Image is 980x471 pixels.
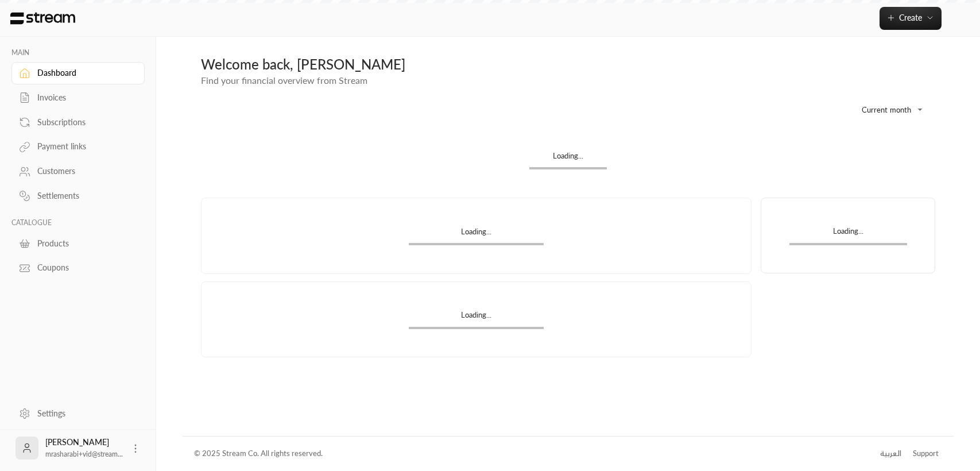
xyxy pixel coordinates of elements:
[11,257,145,279] a: Coupons
[37,92,130,103] div: Invoices
[37,238,130,249] div: Products
[899,13,922,22] span: Create
[11,87,145,109] a: Invoices
[11,402,145,424] a: Settings
[529,150,607,167] div: Loading...
[201,55,935,74] div: Welcome back, [PERSON_NAME]
[45,437,123,460] div: [PERSON_NAME]
[11,218,145,227] p: CATALOGUE
[11,136,145,158] a: Payment links
[45,450,123,458] span: mrasharabi+vid@stream...
[201,75,367,86] span: Find your financial overview from Stream
[11,111,145,133] a: Subscriptions
[37,408,130,419] div: Settings
[880,448,901,460] div: العربية
[11,185,145,207] a: Settlements
[9,12,76,25] img: Logo
[37,262,130,273] div: Coupons
[11,160,145,183] a: Customers
[11,232,145,254] a: Products
[11,62,145,84] a: Dashboard
[194,448,323,460] div: © 2025 Stream Co. All rights reserved.
[37,117,130,128] div: Subscriptions
[789,226,907,242] div: Loading...
[409,226,544,243] div: Loading...
[909,443,942,464] a: Support
[37,141,130,152] div: Payment links
[11,48,145,57] p: MAIN
[843,95,929,125] div: Current month
[37,190,130,202] div: Settlements
[409,310,544,326] div: Loading...
[37,67,130,79] div: Dashboard
[880,7,942,30] button: Create
[37,165,130,177] div: Customers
